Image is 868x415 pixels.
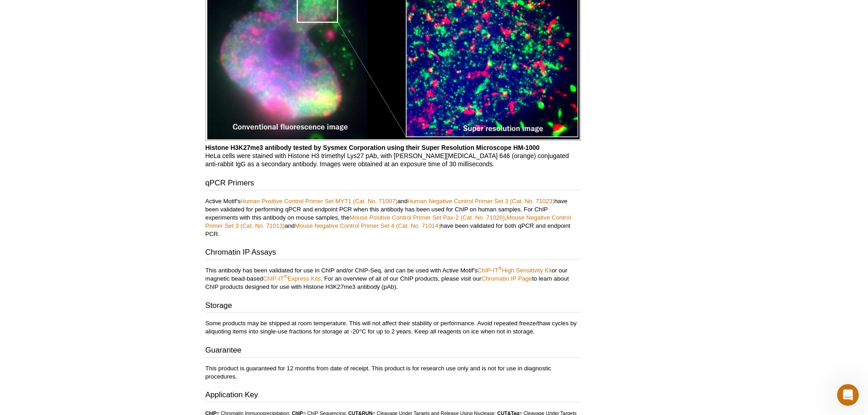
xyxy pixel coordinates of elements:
a: Mouse Positive Control Primer Set Pax-2 (Cat. No. 71020) [349,214,505,221]
a: Human Positive Control Primer Set MYT1 (Cat. No. 71007) [241,198,397,205]
a: Mouse Negative Control Primer Set 3 (Cat. No. 71013) [205,214,571,229]
a: Chromatin IP Page [482,275,532,282]
sup: ® [498,266,502,271]
p: This antibody has been validated for use in ChIP and/or ChIP-Seq, and can be used with Active Mot... [205,266,581,291]
p: Active Motif's and have been validated for performing qPCR and endpoint PCR when this antibody ha... [205,197,581,238]
b: Histone H3K27me3 antibody tested by Sysmex Corporation using their Super Resolution Microscope HM... [205,144,540,151]
p: Some products may be shipped at room temperature. This will not affect their stability or perform... [205,319,581,336]
h3: Guarantee [205,345,581,358]
h3: qPCR Primers [205,178,581,190]
p: HeLa cells were stained with Histone H3 trimethyl Lys27 pAb, with [PERSON_NAME][MEDICAL_DATA] 646... [205,143,581,168]
p: This product is guaranteed for 12 months from date of receipt. This product is for research use o... [205,364,581,381]
h3: Chromatin IP Assays [205,247,581,260]
a: ChIP-IT®Express Kits [263,275,321,282]
a: ChIP-IT®High Sensitivity Kit [478,267,552,274]
iframe: Intercom live chat [837,384,859,406]
a: Human Negative Control Primer Set 3 (Cat. No. 71023) [407,198,555,205]
sup: ® [284,274,288,279]
a: Mouse Negative Control Primer Set 4 (Cat. No. 71014) [295,222,441,229]
h3: Storage [205,300,581,313]
h3: Application Key [205,389,581,402]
